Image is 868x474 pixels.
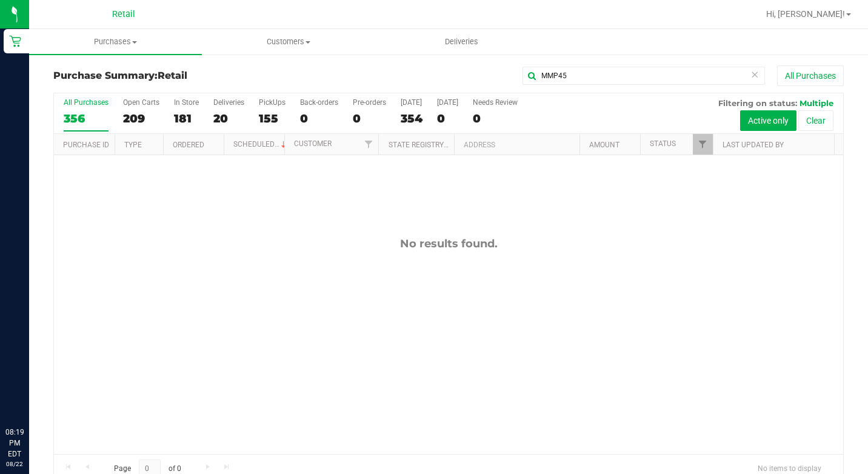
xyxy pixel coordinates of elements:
[259,112,285,125] div: 155
[750,67,759,82] span: Clear
[358,134,378,155] a: Filter
[29,29,202,55] a: Purchases
[213,112,244,125] div: 20
[798,110,833,131] button: Clear
[723,141,784,149] a: Last Updated By
[174,98,199,107] div: In Store
[294,139,332,148] a: Customer
[777,65,844,86] button: All Purchases
[389,141,452,149] a: State Registry ID
[375,29,548,55] a: Deliveries
[650,139,676,148] a: Status
[800,98,833,108] span: Multiple
[522,67,765,85] input: Search Purchase ID, Original ID, State Registry ID or Customer Name...
[401,98,422,107] div: [DATE]
[202,36,374,47] span: Customers
[29,36,202,47] span: Purchases
[112,9,135,19] span: Retail
[123,98,159,107] div: Open Carts
[401,112,422,125] div: 354
[123,112,159,125] div: 209
[124,141,142,149] a: Type
[740,110,796,131] button: Active only
[353,98,386,107] div: Pre-orders
[54,237,843,250] div: No results found.
[259,98,285,107] div: PickUps
[64,112,109,125] div: 356
[233,140,289,149] a: Scheduled
[174,112,199,125] div: 181
[63,141,109,149] a: Purchase ID
[300,112,338,125] div: 0
[473,98,518,107] div: Needs Review
[173,141,204,149] a: Ordered
[9,35,21,47] inline-svg: Retail
[12,377,48,413] iframe: Resource center
[693,134,713,155] a: Filter
[5,459,24,469] p: 08/22
[213,98,244,107] div: Deliveries
[589,141,619,149] a: Amount
[158,70,187,81] span: Retail
[5,427,24,459] p: 08:19 PM EDT
[300,98,338,107] div: Back-orders
[202,29,375,55] a: Customers
[718,98,797,108] span: Filtering on status:
[454,134,579,155] th: Address
[766,9,845,19] span: Hi, [PERSON_NAME]!
[353,112,386,125] div: 0
[53,70,317,81] h3: Purchase Summary:
[437,98,458,107] div: [DATE]
[473,112,518,125] div: 0
[429,36,495,47] span: Deliveries
[64,98,109,107] div: All Purchases
[437,112,458,125] div: 0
